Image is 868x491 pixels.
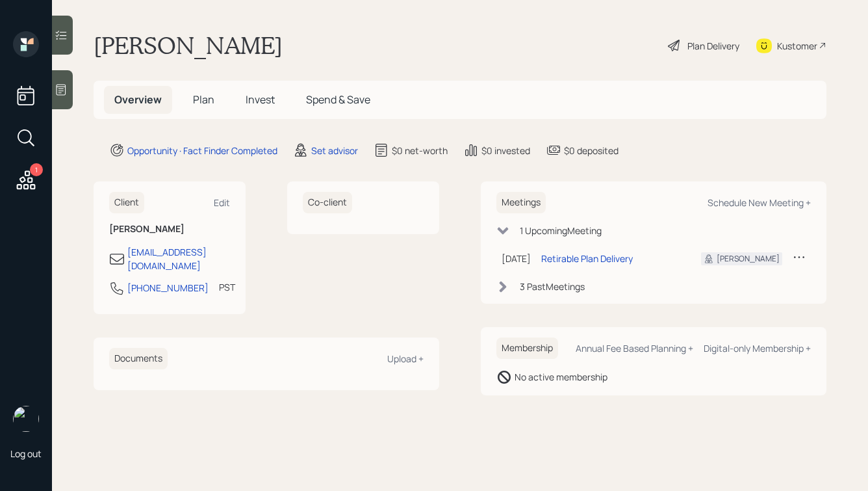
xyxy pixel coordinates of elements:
[541,252,633,265] div: Retirable Plan Delivery
[127,245,230,272] div: [EMAIL_ADDRESS][DOMAIN_NAME]
[109,192,144,213] h6: Client
[10,447,42,460] div: Log out
[717,253,780,265] div: [PERSON_NAME]
[481,144,530,157] div: $0 invested
[127,281,209,295] div: [PHONE_NUMBER]
[704,342,811,354] div: Digital-only Membership +
[94,31,283,60] h1: [PERSON_NAME]
[708,196,811,209] div: Schedule New Meeting +
[496,192,546,213] h6: Meetings
[520,224,602,237] div: 1 Upcoming Meeting
[387,352,424,365] div: Upload +
[311,144,358,157] div: Set advisor
[214,196,230,209] div: Edit
[576,342,693,354] div: Annual Fee Based Planning +
[564,144,619,157] div: $0 deposited
[109,224,230,235] h6: [PERSON_NAME]
[114,92,162,107] span: Overview
[777,39,817,53] div: Kustomer
[502,252,531,265] div: [DATE]
[515,370,607,384] div: No active membership
[219,280,235,294] div: PST
[496,338,558,359] h6: Membership
[193,92,214,107] span: Plan
[303,192,352,213] h6: Co-client
[392,144,448,157] div: $0 net-worth
[687,39,739,53] div: Plan Delivery
[13,406,39,432] img: hunter_neumayer.jpg
[30,163,43,176] div: 1
[246,92,275,107] span: Invest
[109,348,168,369] h6: Documents
[520,280,585,293] div: 3 Past Meeting s
[306,92,370,107] span: Spend & Save
[127,144,277,157] div: Opportunity · Fact Finder Completed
